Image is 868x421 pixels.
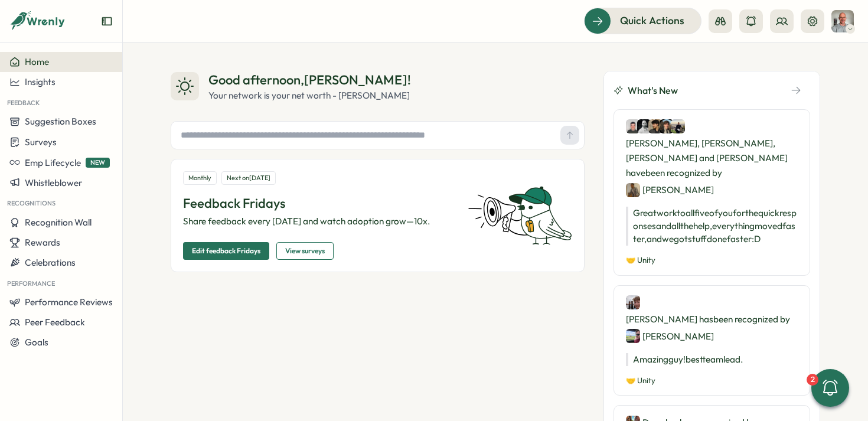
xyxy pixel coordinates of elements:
[25,76,56,87] span: Insights
[671,119,685,133] img: Melanie Ihlenfeld
[584,8,701,34] button: Quick Actions
[626,183,640,197] img: Amir Darvish
[221,171,276,185] div: Next on [DATE]
[807,374,818,386] div: 2
[626,119,640,133] img: Dennis Koopman
[25,257,76,268] span: Celebrations
[101,15,113,27] button: Expand sidebar
[25,237,60,248] span: Rewards
[811,369,849,407] button: 2
[637,119,651,133] img: Kristoffer Nygaard
[192,243,260,259] span: Edit feedback Fridays
[626,119,798,197] div: [PERSON_NAME], [PERSON_NAME], [PERSON_NAME] and [PERSON_NAME] have been recognized by
[626,255,798,266] p: 🤝 Unity
[183,194,453,213] p: Feedback Fridays
[183,171,217,185] div: Monthly
[660,119,674,133] img: Hannes Gustafsson
[648,119,663,133] img: Haris Khan
[183,242,269,260] button: Edit feedback Fridays
[626,353,798,366] p: Amazing guy! best team lead.
[831,10,854,32] img: Philipp Eberhardt
[25,316,85,328] span: Peer Feedback
[626,207,798,246] p: Great work to all five of you for the quick responses and all the help, everything moved faster, ...
[285,243,325,259] span: View surveys
[626,376,798,386] p: 🤝 Unity
[25,116,96,127] span: Suggestion Boxes
[183,215,453,228] p: Share feedback every [DATE] and watch adoption grow—10x.
[628,83,678,98] span: What's New
[626,295,798,344] div: [PERSON_NAME] has been recognized by
[276,242,334,260] button: View surveys
[25,136,57,148] span: Surveys
[25,337,48,348] span: Goals
[86,158,110,168] span: NEW
[25,177,82,188] span: Whistleblower
[25,217,92,228] span: Recognition Wall
[626,182,714,197] div: [PERSON_NAME]
[25,56,49,67] span: Home
[25,296,113,308] span: Performance Reviews
[208,89,411,102] div: Your network is your net worth - [PERSON_NAME]
[626,295,640,309] img: Simon Green Kristensen
[620,13,684,28] span: Quick Actions
[208,71,411,89] div: Good afternoon , [PERSON_NAME] !
[626,329,714,344] div: [PERSON_NAME]
[25,157,81,168] span: Emp Lifecycle
[626,329,640,343] img: Lars Koreska Andersen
